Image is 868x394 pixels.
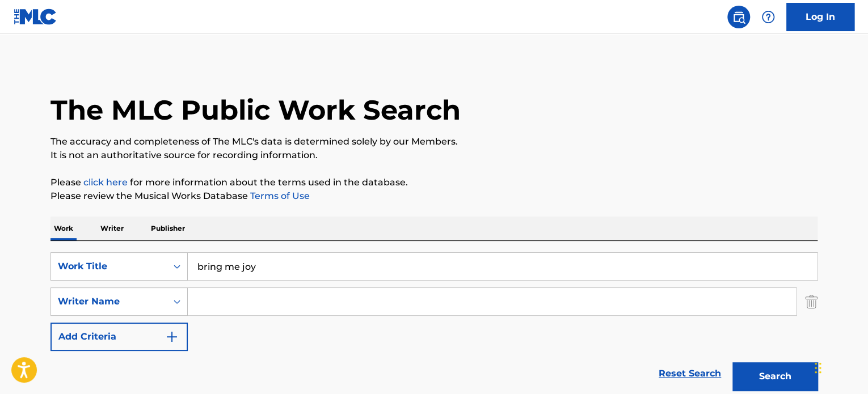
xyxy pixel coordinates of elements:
[811,340,868,394] iframe: Chat Widget
[786,3,854,31] a: Log In
[727,6,750,28] a: Public Search
[653,361,727,386] a: Reset Search
[165,330,179,344] img: 9d2ae6d4665cec9f34b9.svg
[761,10,775,24] img: help
[815,351,821,385] div: Drag
[97,217,127,240] p: Writer
[14,9,57,25] img: MLC Logo
[50,93,461,127] h1: The MLC Public Work Search
[58,260,160,273] div: Work Title
[83,177,128,188] a: click here
[58,295,160,308] div: Writer Name
[50,189,818,203] p: Please review the Musical Works Database
[148,217,188,240] p: Publisher
[732,362,818,391] button: Search
[805,287,818,316] img: Delete Criterion
[757,6,779,28] div: Help
[50,217,77,240] p: Work
[50,149,818,162] p: It is not an authoritative source for recording information.
[732,10,745,24] img: search
[50,176,818,189] p: Please for more information about the terms used in the database.
[50,135,818,149] p: The accuracy and completeness of The MLC's data is determined solely by our Members.
[50,323,188,351] button: Add Criteria
[248,190,310,201] a: Terms of Use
